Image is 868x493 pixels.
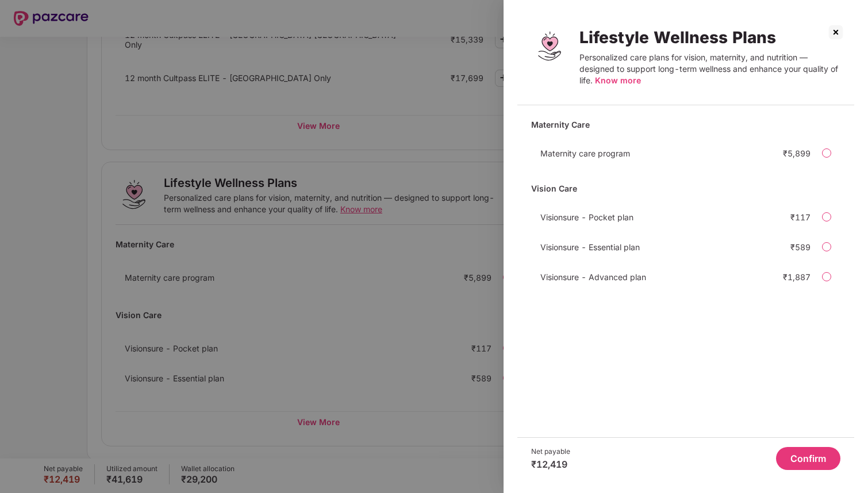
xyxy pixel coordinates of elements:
span: Maternity care program [540,148,630,158]
button: Confirm [776,447,840,470]
img: Lifestyle Wellness Plans [531,28,568,64]
img: svg+xml;base64,PHN2ZyBpZD0iQ3Jvc3MtMzJ4MzIiIHhtbG5zPSJodHRwOi8vd3d3LnczLm9yZy8yMDAwL3N2ZyIgd2lkdG... [827,23,845,41]
span: Know more [595,75,641,85]
span: Visionsure - Pocket plan [540,212,633,222]
span: Visionsure - Essential plan [540,242,640,252]
div: ₹589 [790,242,811,252]
div: ₹12,419 [531,458,570,470]
div: Net payable [531,447,570,456]
div: Lifestyle Wellness Plans [579,28,840,47]
div: Vision Care [531,178,840,198]
div: Personalized care plans for vision, maternity, and nutrition — designed to support long-term well... [579,52,840,86]
div: ₹1,887 [783,272,811,282]
div: ₹5,899 [783,148,811,158]
span: Visionsure - Advanced plan [540,272,646,282]
div: Maternity Care [531,114,840,135]
div: ₹117 [790,212,811,222]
